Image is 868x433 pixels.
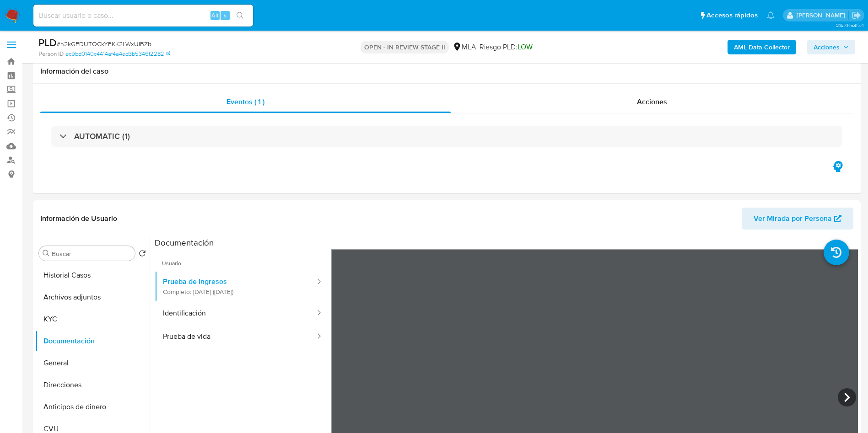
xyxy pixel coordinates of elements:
span: # n2kGFDUTOCkYFKK2LWxUIBZb [57,39,151,48]
b: PLD [38,35,57,50]
h3: AUTOMATIC (1) [74,131,130,141]
button: Archivos adjuntos [35,286,150,308]
span: Ver Mirada por Persona [754,208,832,230]
button: Documentación [35,330,150,352]
div: AUTOMATIC (1) [51,126,842,147]
button: Buscar [43,250,50,257]
span: Eventos ( 1 ) [226,96,264,107]
span: LOW [518,42,533,52]
span: Alt [211,11,219,20]
button: Anticipos de dinero [35,396,150,418]
span: Acciones [637,96,667,107]
input: Buscar usuario o caso... [33,10,253,21]
input: Buscar [52,250,131,258]
button: Historial Casos [35,264,150,286]
p: yesica.facco@mercadolibre.com [797,11,848,20]
button: Volver al orden por defecto [139,250,146,260]
b: Person ID [38,50,64,58]
a: Notificaciones [767,11,775,19]
span: s [224,11,226,20]
button: search-icon [231,9,249,22]
p: OPEN - IN REVIEW STAGE II [361,41,449,53]
b: AML Data Collector [734,40,790,54]
span: Accesos rápidos [706,11,758,20]
h1: Información de Usuario [40,214,117,223]
button: Ver Mirada por Persona [742,208,853,230]
span: Riesgo PLD: [480,42,533,52]
h1: Información del caso [40,67,853,76]
button: Acciones [807,40,855,54]
button: General [35,352,150,374]
button: KYC [35,308,150,330]
div: MLA [453,42,476,52]
span: Acciones [814,40,840,54]
button: AML Data Collector [728,40,796,54]
button: Direcciones [35,374,150,396]
a: ec9bd0140c4414af4a4ed3b5346f2282 [65,50,170,58]
a: Salir [852,11,861,20]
